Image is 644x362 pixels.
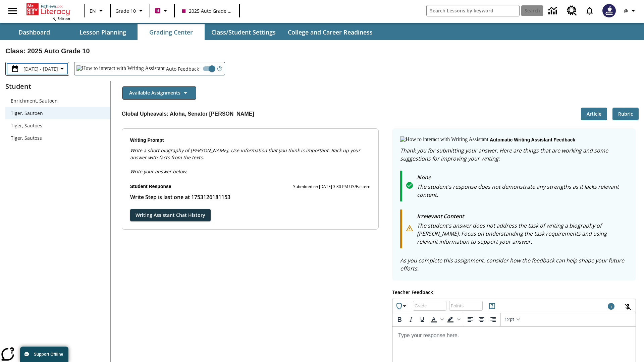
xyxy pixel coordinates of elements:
button: Achievements [392,299,411,313]
a: Data Center [544,2,563,20]
span: Support Offline [34,352,63,357]
p: Writing Prompt [130,137,371,144]
button: Class/Student Settings [206,24,281,40]
svg: Collapse Date Range Filter [58,65,66,73]
button: Writing Assistant Chat History [130,209,211,222]
span: Auto Feedback [166,65,199,72]
button: Profile/Settings [620,5,641,17]
p: Write your answer below. [130,161,371,175]
div: Tiger, Sautoen [5,107,110,119]
p: None [417,173,628,183]
p: Student Response [130,183,171,190]
p: Student Response [130,193,371,201]
span: 12pt [504,317,514,322]
div: Tiger, Sautoes [5,119,110,132]
button: Available Assignments [122,86,196,100]
a: Home [26,3,70,16]
button: Align left [465,314,476,325]
button: Rubric, Will open in new tab [612,108,639,121]
div: Background color [445,314,462,325]
button: Select the date range menu item [8,65,66,73]
button: Article, Will open in new tab [581,108,607,121]
div: Grade: Letters, numbers, %, + and - are allowed. [413,301,446,311]
span: EN [90,7,96,14]
button: Support Offline [20,347,68,362]
p: Student [5,81,110,92]
p: Automatic writing assistant feedback [490,136,575,144]
button: Dashboard [1,24,68,40]
button: Lesson Planning [69,24,136,40]
span: 2025 Auto Grade 10 [182,7,232,14]
input: Points: Must be equal to or less than 25. [449,297,483,314]
span: Tiger, Sautoss [11,134,105,141]
span: B [156,6,159,15]
span: @ [624,7,628,14]
button: Align center [476,314,487,325]
p: Thank you for submitting your answer. Here are things that are working and some suggestions for i... [400,146,628,163]
div: Enrichment, Sautoen [5,95,110,107]
button: Language: EN, Select a language [87,5,108,17]
button: Select a new avatar [598,2,620,19]
p: Global Upheavals: Aloha, Senator [PERSON_NAME] [122,110,254,118]
button: Open Help for Writing Assistant [215,62,225,75]
button: Font sizes [502,314,522,325]
button: Grade: Grade 10, Select a grade [113,5,148,17]
p: Teacher Feedback [392,289,636,296]
p: As you complete this assignment, consider how the feedback can help shape your future efforts. [400,256,628,273]
img: How to interact with Writing Assistant [76,65,165,72]
a: Resource Center, Will open in new tab [563,2,581,20]
button: Italic [405,314,417,325]
button: Open side menu [3,1,22,21]
button: Grading Center [138,24,205,40]
span: Grade 10 [115,7,136,14]
img: How to interact with Writing Assistant [400,136,488,143]
input: search field [427,5,519,16]
h2: Class : 2025 Auto Grade 10 [5,46,639,56]
button: Boost Class color is violet red. Change class color [152,5,172,17]
p: The student's answer does not address the task of writing a biography of [PERSON_NAME]. Focus on ... [417,222,628,246]
p: The student's response does not demonstrate any strengths as it lacks relevant content. [417,183,628,199]
p: Write Step is last one at 1753126181153 [130,193,371,201]
button: College and Career Readiness [282,24,378,40]
input: Grade: Letters, numbers, %, + and - are allowed. [413,297,446,314]
p: Irrelevant Content [417,212,628,222]
button: Bold [394,314,405,325]
p: Write a short biography of [PERSON_NAME]. Use information that you think is important. Back up yo... [130,147,371,161]
span: Enrichment, Sautoen [11,97,105,104]
button: Underline [417,314,428,325]
p: Submitted on [DATE] 3:30 PM US/Eastern [293,183,370,190]
div: Maximum 1000 characters Press Escape to exit toolbar and use left and right arrow keys to access ... [607,302,615,312]
div: Text color [428,314,445,325]
span: Tiger, Sautoen [11,110,105,117]
button: Click to activate and allow voice recognition [620,299,636,315]
button: Align right [487,314,499,325]
span: NJ Edition [52,16,70,21]
div: Home [26,2,70,21]
span: [DATE] - [DATE] [23,65,58,72]
span: Tiger, Sautoes [11,122,105,129]
div: Tiger, Sautoss [5,132,110,144]
button: Rules for Earning Points and Achievements, Will open in new tab [485,299,499,313]
div: Points: Must be equal to or less than 25. [449,301,483,311]
img: Avatar [602,4,616,17]
a: Notifications [581,2,598,19]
